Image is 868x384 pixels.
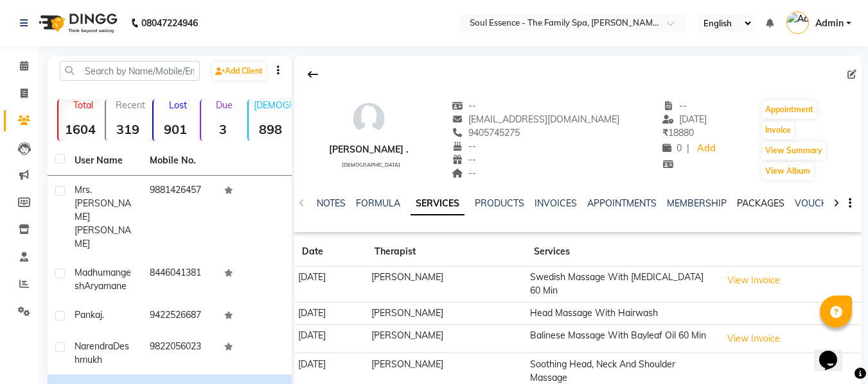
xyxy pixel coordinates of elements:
a: FORMULA [356,197,400,209]
img: logo [33,5,121,41]
a: INVOICES [535,197,577,209]
th: Services [526,237,718,267]
b: 08047224946 [141,5,198,41]
strong: 319 [106,121,150,137]
div: Back to Client [299,62,326,87]
strong: 901 [154,121,197,137]
td: [DATE] [294,302,367,324]
a: VOUCHERS [795,197,846,209]
span: ₹ [662,127,668,138]
th: User Name [67,146,142,176]
p: [DEMOGRAPHIC_DATA] [254,99,292,111]
iframe: chat widget [814,333,855,371]
strong: 3 [201,121,245,137]
p: Total [64,99,102,111]
td: Balinese Massage With Bayleaf Oil 60 Min [526,324,718,353]
span: | [687,142,689,155]
span: -- [452,140,476,152]
strong: 1604 [58,121,102,137]
td: [PERSON_NAME] [367,302,526,324]
p: Recent [111,99,150,111]
span: [DATE] [662,113,707,125]
td: 9822056023 [142,332,217,374]
button: Invoice [762,121,794,139]
span: -- [662,100,687,112]
img: avatar [350,99,388,138]
td: Head Massage With Hairwash [526,302,718,324]
th: Date [294,237,367,267]
span: [EMAIL_ADDRESS][DOMAIN_NAME] [452,113,619,125]
span: . [102,309,104,321]
span: 0 [662,142,682,154]
span: 18880 [662,127,694,138]
button: Appointment [762,101,817,119]
td: [PERSON_NAME] [367,324,526,353]
span: [PERSON_NAME] [75,224,131,249]
input: Search by Name/Mobile/Email/Code [60,61,200,81]
td: 9422526687 [142,301,217,332]
a: SERVICES [411,192,465,215]
button: View Album [762,162,813,180]
button: View Invoice [722,329,786,349]
a: PRODUCTS [475,197,524,209]
td: 9881426457 [142,176,217,258]
a: APPOINTMENTS [587,197,657,209]
a: MEMBERSHIP [667,197,727,209]
span: Madhumangesh [75,267,131,292]
a: PACKAGES [737,197,784,209]
th: Mobile No. [142,146,217,176]
span: 9405745275 [452,127,520,138]
span: Aryamane [84,280,127,292]
span: Narendra [75,340,113,352]
span: [DEMOGRAPHIC_DATA] [342,162,400,168]
span: -- [452,167,476,179]
span: -- [452,100,476,112]
p: Lost [159,99,197,111]
td: [DATE] [294,267,367,303]
button: View Summary [762,142,826,160]
td: 8446041381 [142,258,217,301]
a: Add [695,140,717,158]
span: Pankaj [75,309,102,321]
div: [PERSON_NAME] . [329,143,409,156]
a: NOTES [317,197,346,209]
strong: 898 [249,121,292,137]
a: Add Client [212,62,266,80]
img: Admin [786,12,809,34]
td: [DATE] [294,324,367,353]
span: -- [452,154,476,165]
p: Due [204,99,245,111]
td: Swedish Massage With [MEDICAL_DATA] 60 Min [526,267,718,303]
button: View Invoice [722,271,786,290]
td: [PERSON_NAME] [367,267,526,303]
span: Mrs.[PERSON_NAME] [75,184,131,222]
span: Admin [815,17,844,30]
th: Therapist [367,237,526,267]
